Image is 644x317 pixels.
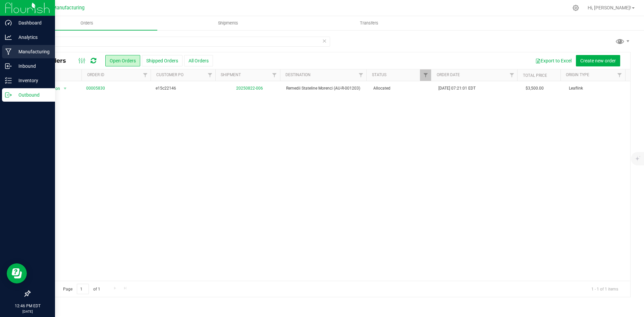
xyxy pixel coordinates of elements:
[184,55,213,66] button: All Orders
[438,85,476,92] span: [DATE] 07:21:01 EDT
[285,72,311,77] a: Destination
[12,76,52,85] p: Inventory
[569,85,626,92] span: Leaflink
[156,85,213,92] span: e15c22146
[373,85,431,92] span: Allocated
[5,92,12,98] inline-svg: Outbound
[12,62,52,70] p: Inbound
[12,91,52,99] p: Outbound
[5,34,12,41] inline-svg: Analytics
[580,58,616,63] span: Create new order
[142,55,182,66] button: Shipped Orders
[506,69,517,81] a: Filter
[7,263,27,283] iframe: Resource center
[77,284,89,294] input: 1
[209,20,247,26] span: Shipments
[57,284,106,294] span: Page of 1
[286,85,365,92] span: Remedii Stateline Morenci (AU-R-001203)
[5,48,12,55] inline-svg: Manufacturing
[614,69,625,81] a: Filter
[3,303,52,309] p: 12:46 PM EDT
[566,72,589,77] a: Origin Type
[586,284,624,294] span: 1 - 1 of 1 items
[523,73,547,78] a: Total Price
[71,20,102,26] span: Orders
[12,19,52,27] p: Dashboard
[572,5,580,11] div: Manage settings
[157,16,299,30] a: Shipments
[12,48,52,56] p: Manufacturing
[355,69,366,81] a: Filter
[269,69,280,81] a: Filter
[204,69,215,81] a: Filter
[52,5,85,11] span: Manufacturing
[5,77,12,84] inline-svg: Inventory
[351,20,387,26] span: Transfers
[588,5,631,10] span: Hi, [PERSON_NAME]!
[5,19,12,26] inline-svg: Dashboard
[140,69,151,81] a: Filter
[3,309,52,314] p: [DATE]
[576,55,620,66] button: Create new order
[61,84,69,93] span: select
[299,16,440,30] a: Transfers
[322,37,327,45] span: Clear
[221,72,241,77] a: Shipment
[420,69,431,81] a: Filter
[16,16,157,30] a: Orders
[531,55,576,66] button: Export to Excel
[236,86,263,91] a: 20250822-006
[35,73,79,78] div: Actions
[156,72,183,77] a: Customer PO
[87,72,104,77] a: Order ID
[5,63,12,69] inline-svg: Inbound
[105,55,140,66] button: Open Orders
[437,72,460,77] a: Order Date
[526,85,544,92] span: $3,500.00
[86,85,105,92] a: 00005830
[372,72,386,77] a: Status
[30,37,330,47] input: Search Order ID, Destination, Customer PO...
[12,33,52,41] p: Analytics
